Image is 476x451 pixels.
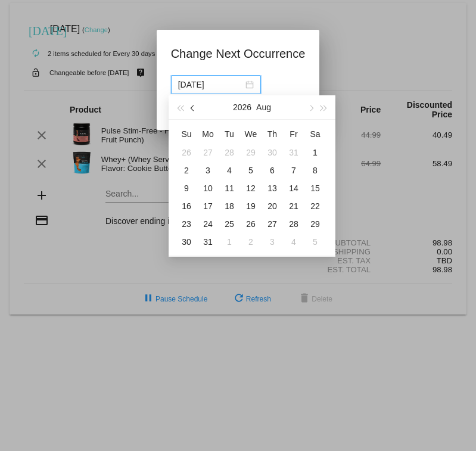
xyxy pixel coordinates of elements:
[240,197,262,215] td: 8/19/2026
[171,44,306,63] h1: Change Next Occurrence
[283,144,304,161] td: 7/31/2026
[186,95,200,119] button: Previous month (PageUp)
[176,179,197,197] td: 8/9/2026
[219,179,240,197] td: 8/11/2026
[262,144,283,161] td: 7/30/2026
[197,233,219,251] td: 8/31/2026
[308,199,322,213] div: 22
[179,181,194,195] div: 9
[176,161,197,179] td: 8/2/2026
[222,199,237,213] div: 18
[265,199,279,213] div: 20
[176,125,197,144] th: Sun
[287,235,301,249] div: 4
[287,181,301,195] div: 14
[304,197,326,215] td: 8/22/2026
[283,215,304,233] td: 8/28/2026
[265,217,279,231] div: 27
[219,161,240,179] td: 8/4/2026
[176,215,197,233] td: 8/23/2026
[287,217,301,231] div: 28
[304,95,317,119] button: Next month (PageDown)
[287,145,301,160] div: 31
[308,163,322,178] div: 8
[283,179,304,197] td: 8/14/2026
[240,215,262,233] td: 8/26/2026
[283,197,304,215] td: 8/21/2026
[176,233,197,251] td: 8/30/2026
[262,233,283,251] td: 9/3/2026
[262,197,283,215] td: 8/20/2026
[197,161,219,179] td: 8/3/2026
[219,215,240,233] td: 8/25/2026
[201,181,215,195] div: 10
[222,235,237,249] div: 1
[262,215,283,233] td: 8/27/2026
[173,95,186,119] button: Last year (Control + left)
[304,179,326,197] td: 8/15/2026
[219,197,240,215] td: 8/18/2026
[244,145,258,160] div: 29
[201,235,215,249] div: 31
[283,233,304,251] td: 9/4/2026
[197,125,219,144] th: Mon
[176,197,197,215] td: 8/16/2026
[304,233,326,251] td: 9/5/2026
[197,144,219,161] td: 7/27/2026
[197,179,219,197] td: 8/10/2026
[240,179,262,197] td: 8/12/2026
[240,144,262,161] td: 7/29/2026
[201,199,215,213] div: 17
[201,217,215,231] div: 24
[233,95,251,119] button: 2026
[179,163,194,178] div: 2
[201,163,215,178] div: 3
[197,215,219,233] td: 8/24/2026
[197,197,219,215] td: 8/17/2026
[283,161,304,179] td: 8/7/2026
[283,125,304,144] th: Fri
[256,95,271,119] button: Aug
[308,217,322,231] div: 29
[262,161,283,179] td: 8/6/2026
[179,145,194,160] div: 26
[265,235,279,249] div: 3
[179,235,194,249] div: 30
[179,199,194,213] div: 16
[304,215,326,233] td: 8/29/2026
[222,217,237,231] div: 25
[219,125,240,144] th: Tue
[219,233,240,251] td: 9/1/2026
[244,181,258,195] div: 12
[222,181,237,195] div: 11
[308,145,322,160] div: 1
[262,179,283,197] td: 8/13/2026
[201,145,215,160] div: 27
[308,181,322,195] div: 15
[222,163,237,178] div: 4
[240,233,262,251] td: 9/2/2026
[304,161,326,179] td: 8/8/2026
[244,199,258,213] div: 19
[287,199,301,213] div: 21
[304,125,326,144] th: Sat
[308,235,322,249] div: 5
[265,181,279,195] div: 13
[244,163,258,178] div: 5
[304,144,326,161] td: 8/1/2026
[176,144,197,161] td: 7/26/2026
[240,125,262,144] th: Wed
[287,163,301,178] div: 7
[240,161,262,179] td: 8/5/2026
[178,78,243,91] input: Select date
[244,235,258,249] div: 2
[244,217,258,231] div: 26
[222,145,237,160] div: 28
[318,95,331,119] button: Next year (Control + right)
[265,145,279,160] div: 30
[262,125,283,144] th: Thu
[219,144,240,161] td: 7/28/2026
[179,217,194,231] div: 23
[265,163,279,178] div: 6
